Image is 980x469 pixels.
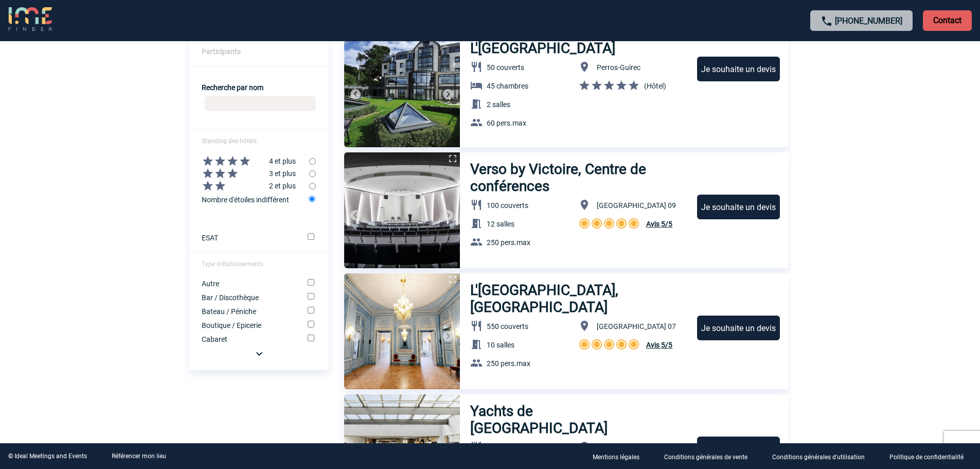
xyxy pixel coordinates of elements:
span: 550 couverts [487,322,528,331]
label: 3 et plus [189,167,309,180]
img: call-24-px.png [821,15,833,27]
h3: L'[GEOGRAPHIC_DATA] [470,40,616,57]
span: Perros-Guirec [597,63,640,72]
span: (Hôtel) [644,82,666,90]
img: 1.jpg [344,31,460,147]
p: Contact [923,10,972,31]
span: 250 pers.max [487,359,530,368]
img: baseline_location_on_white_24dp-b.png [578,320,591,332]
a: Mentions légales [584,451,656,461]
span: [GEOGRAPHIC_DATA] 09 [597,201,676,210]
div: © Ideal Meetings and Events [8,453,87,460]
img: baseline_location_on_white_24dp-b.png [578,441,591,453]
label: Bar / Discothèque [202,293,294,302]
span: Type d'établissements [202,260,263,268]
p: Politique de confidentialité [889,454,964,461]
div: Je souhaite un devis [697,57,780,81]
span: 12 salles [487,220,514,228]
span: Avis 5/5 [646,341,672,349]
a: Politique de confidentialité [881,451,980,461]
a: [PHONE_NUMBER] [835,16,902,26]
img: 1.jpg [344,273,460,389]
h3: Yachts de [GEOGRAPHIC_DATA] [470,403,671,437]
img: baseline_restaurant_white_24dp-b.png [470,61,483,73]
span: Avis 5/5 [646,220,672,228]
p: Mentions légales [593,454,639,461]
div: Je souhaite un devis [697,316,780,340]
h3: Verso by Victoire, Centre de conférences [470,161,688,195]
label: Autre [202,280,294,288]
img: baseline_restaurant_white_24dp-b.png [470,320,483,332]
span: 60 pers.max [487,119,526,127]
label: Boutique / Epicerie [202,321,294,329]
span: 250 pers.max [487,238,530,247]
span: 50 couverts [487,63,524,72]
span: Standing des hôtels [202,137,257,145]
img: baseline_meeting_room_white_24dp-b.png [470,338,483,351]
p: Conditions générales de vente [664,454,747,461]
a: Conditions générales d'utilisation [764,451,881,461]
a: Référencer mon lieu [112,453,166,460]
span: 100 couverts [487,201,528,210]
img: baseline_hotel_white_24dp-b.png [470,79,483,92]
span: 2 salles [487,100,510,109]
label: Recherche par nom [202,83,263,92]
h3: L'[GEOGRAPHIC_DATA], [GEOGRAPHIC_DATA] [470,282,688,316]
p: Conditions générales d'utilisation [772,454,865,461]
img: baseline_meeting_room_white_24dp-b.png [470,217,483,230]
img: baseline_group_white_24dp-b.png [470,357,483,369]
label: Nombre d'étoiles indifférent [202,192,309,206]
span: [GEOGRAPHIC_DATA] 07 [597,322,676,331]
div: Je souhaite un devis [697,195,780,219]
img: baseline_restaurant_white_24dp-b.png [470,441,483,453]
a: Conditions générales de vente [656,451,764,461]
label: Bateau / Péniche [202,307,294,316]
label: Participants [202,47,241,56]
label: 4 et plus [189,155,309,167]
label: ESAT [202,234,294,242]
label: 2 et plus [189,180,309,192]
img: baseline_group_white_24dp-b.png [470,116,483,129]
img: baseline_location_on_white_24dp-b.png [578,61,591,73]
img: baseline_group_white_24dp-b.png [470,236,483,248]
img: baseline_restaurant_white_24dp-b.png [470,199,483,211]
img: 1.jpg [344,152,460,268]
div: Je souhaite un devis [697,437,780,461]
span: 45 chambres [487,82,528,90]
label: Cabaret [202,335,294,343]
span: 10 salles [487,341,514,349]
img: baseline_meeting_room_white_24dp-b.png [470,98,483,110]
img: baseline_location_on_white_24dp-b.png [578,199,591,211]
